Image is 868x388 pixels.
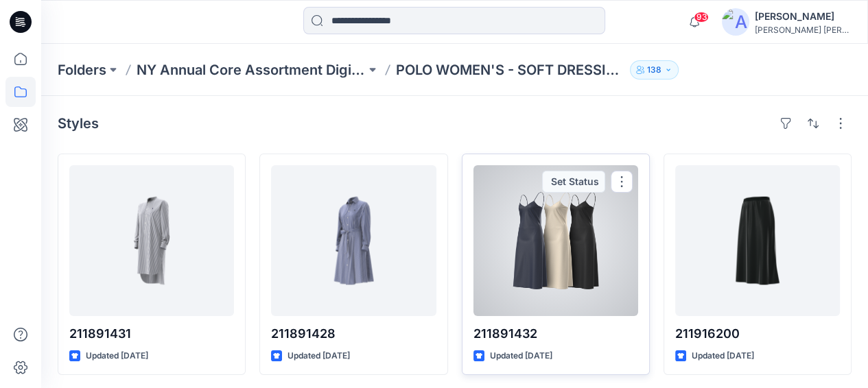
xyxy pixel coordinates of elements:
a: NY Annual Core Assortment Digital Lib [137,60,366,80]
button: 138 [630,60,679,80]
p: Updated [DATE] [288,349,350,363]
p: 211891432 [473,324,638,343]
p: 211891431 [69,324,234,343]
p: POLO WOMEN'S - SOFT DRESSING [396,60,625,80]
p: Updated [DATE] [692,349,754,363]
span: 93 [694,12,709,23]
a: 211916200 [675,165,840,316]
img: avatar [722,8,749,36]
a: 211891431 [69,165,234,316]
div: [PERSON_NAME] [755,8,851,25]
p: 138 [647,62,661,77]
p: 211916200 [675,324,840,343]
p: Updated [DATE] [86,349,148,363]
a: 211891428 [271,165,436,316]
p: 211891428 [271,324,436,343]
p: Updated [DATE] [490,349,552,363]
a: Folders [58,60,106,80]
div: [PERSON_NAME] [PERSON_NAME] [755,25,851,35]
h4: Styles [58,115,99,132]
a: 211891432 [473,165,638,316]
